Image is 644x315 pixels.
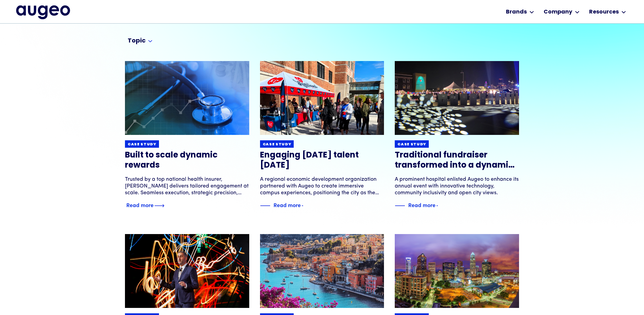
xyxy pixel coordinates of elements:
[128,142,156,147] div: Case study
[16,5,70,19] a: home
[125,150,249,171] h3: Built to scale dynamic rewards
[128,37,146,45] div: Topic
[395,150,519,171] h3: Traditional fundraiser transformed into a dynamic experience
[589,8,619,16] div: Resources
[506,8,527,16] div: Brands
[125,176,249,196] div: Trusted by a top national health insurer, [PERSON_NAME] delivers tailored engagement at scale. Se...
[260,150,384,171] h3: Engaging [DATE] talent [DATE]
[260,176,384,196] div: A regional economic development organization partnered with Augeo to create immersive campus expe...
[260,202,270,210] img: Blue decorative line
[395,176,519,196] div: A prominent hospital enlisted Augeo to enhance its annual event with innovative technology, commu...
[544,8,572,16] div: Company
[273,201,301,209] div: Read more
[260,61,384,210] a: Case studyEngaging [DATE] talent [DATE]A regional economic development organization partnered wit...
[395,61,519,210] a: Case studyTraditional fundraiser transformed into a dynamic experienceA prominent hospital enlist...
[16,5,70,19] img: Augeo's full logo in midnight blue.
[395,202,405,210] img: Blue decorative line
[408,201,436,209] div: Read more
[154,202,164,210] img: Blue text arrow
[125,61,249,210] a: Case studyBuilt to scale dynamic rewardsTrusted by a top national health insurer, [PERSON_NAME] d...
[436,202,446,210] img: Blue text arrow
[148,40,152,42] img: Arrow symbol in bright blue pointing down to indicate an expanded section.
[397,142,426,147] div: Case study
[126,201,154,209] div: Read more
[301,202,312,210] img: Blue text arrow
[263,142,291,147] div: Case study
